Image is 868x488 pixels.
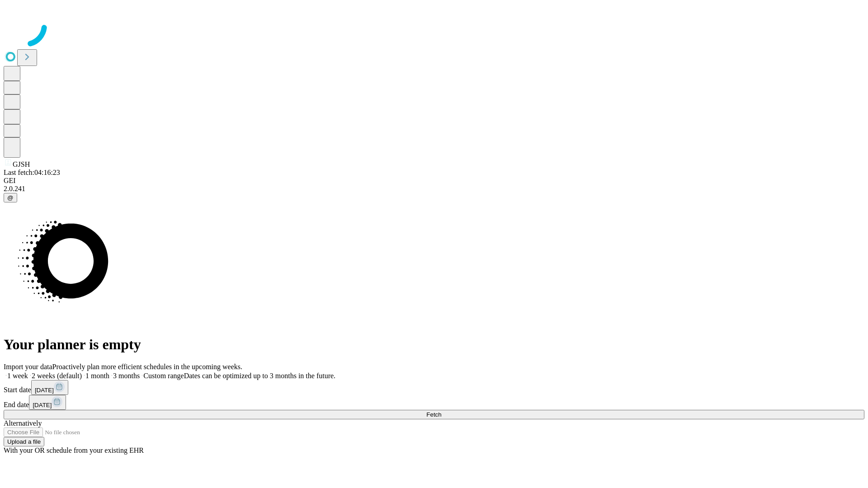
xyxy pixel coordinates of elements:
[13,160,30,168] span: GJSH
[113,372,140,380] span: 3 months
[4,410,864,419] button: Fetch
[7,194,14,201] span: @
[85,372,109,380] span: 1 month
[4,363,52,371] span: Import your data
[52,363,242,371] span: Proactively plan more efficient schedules in the upcoming weeks.
[4,446,144,454] span: With your OR schedule from your existing EHR
[4,177,864,185] div: GEI
[35,387,54,394] span: [DATE]
[33,402,52,408] span: [DATE]
[4,437,44,446] button: Upload a file
[4,336,864,353] h1: Your planner is empty
[4,169,60,176] span: Last fetch: 04:16:23
[31,380,68,395] button: [DATE]
[4,419,42,427] span: Alternatively
[426,411,441,418] span: Fetch
[4,193,17,202] button: @
[4,395,864,410] div: End date
[143,372,184,380] span: Custom range
[184,372,335,380] span: Dates can be optimized up to 3 months in the future.
[32,372,82,380] span: 2 weeks (default)
[4,185,864,193] div: 2.0.241
[4,380,864,395] div: Start date
[29,395,66,410] button: [DATE]
[7,372,28,380] span: 1 week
